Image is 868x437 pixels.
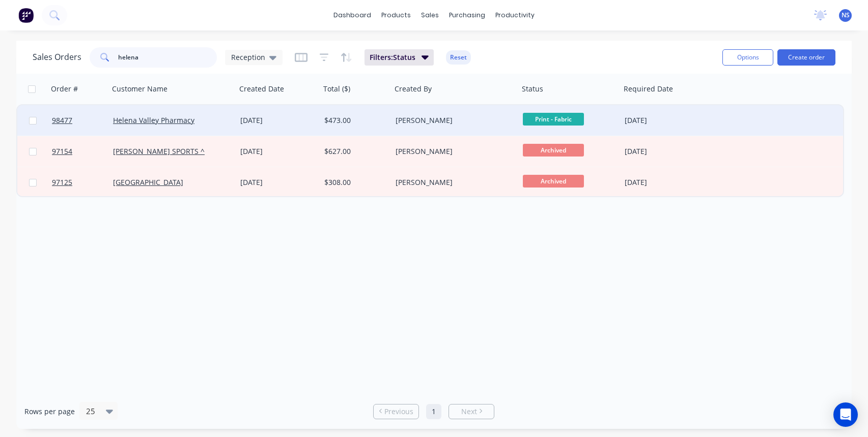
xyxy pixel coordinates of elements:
div: [DATE] [625,146,706,157]
div: Required Date [624,84,673,94]
a: Previous page [374,407,418,417]
div: Created Date [239,84,284,94]
div: Total ($) [323,84,350,94]
ul: Pagination [369,404,498,419]
div: [DATE] [240,115,316,126]
a: 97125 [52,167,113,198]
div: $308.00 [324,177,384,188]
div: purchasing [444,8,490,23]
div: productivity [490,8,540,23]
div: $473.00 [324,115,384,126]
button: Options [722,49,773,66]
a: [PERSON_NAME] SPORTS ^ [113,146,205,156]
span: Previous [384,407,413,417]
span: Archived [523,175,584,188]
span: 97125 [52,177,72,188]
a: [GEOGRAPHIC_DATA] [113,177,183,187]
input: Search... [118,47,217,68]
div: Open Intercom Messenger [833,402,858,427]
div: $627.00 [324,146,384,157]
h1: Sales Orders [33,52,81,62]
img: Factory [18,8,34,23]
a: Page 1 is your current page [426,404,441,419]
div: Status [522,84,543,94]
div: Order # [51,84,78,94]
div: [DATE] [240,177,316,188]
button: Create order [777,49,835,66]
div: [DATE] [625,115,706,126]
div: sales [416,8,444,23]
a: Helena Valley Pharmacy [113,115,194,125]
div: [PERSON_NAME] [396,177,509,188]
div: [DATE] [240,146,316,157]
a: Next page [449,407,494,417]
div: [PERSON_NAME] [396,115,509,126]
button: Reset [446,50,471,65]
div: Customer Name [112,84,167,94]
a: 98477 [52,105,113,136]
span: Filters: Status [370,52,415,63]
div: [PERSON_NAME] [396,146,509,157]
span: Print - Fabric [523,113,584,126]
span: 97154 [52,146,72,157]
span: Reception [231,52,265,63]
span: Next [461,407,477,417]
div: products [376,8,416,23]
div: [DATE] [625,177,706,188]
span: Rows per page [24,407,75,417]
button: Filters:Status [365,49,434,66]
span: NS [842,11,850,20]
a: dashboard [328,8,376,23]
span: 98477 [52,115,72,126]
div: Created By [395,84,432,94]
span: Archived [523,144,584,157]
a: 97154 [52,136,113,167]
